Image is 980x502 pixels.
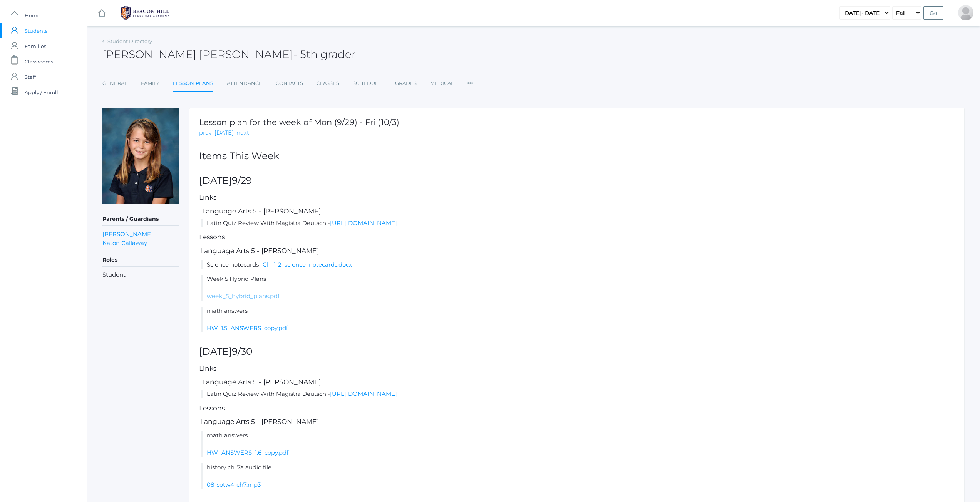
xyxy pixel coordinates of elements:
h2: [DATE] [199,346,955,357]
h5: Links [199,365,955,372]
a: HW_ANSWERS_1.6_copy.pdf [207,449,288,456]
a: next [236,128,249,137]
li: math answers [201,431,955,457]
a: Medical [430,76,454,91]
span: 9/29 [232,175,252,186]
a: 08-sotw4-ch7.mp3 [207,481,261,488]
a: [URL][DOMAIN_NAME] [330,219,397,227]
h5: Lessons [199,405,955,412]
img: Kennedy Callaway [102,108,179,204]
a: Classes [317,76,339,91]
a: [DATE] [214,128,234,137]
li: Science notecards - [201,260,955,269]
h1: Lesson plan for the week of Mon (9/29) - Fri (10/3) [199,118,399,127]
a: [URL][DOMAIN_NAME] [330,390,397,397]
li: Latin Quiz Review With Magistra Deutsch - [201,390,955,399]
span: Apply / Enroll [25,85,58,100]
a: Contacts [276,76,303,91]
li: Student [102,270,179,279]
a: Student Directory [107,38,152,44]
h5: Parents / Guardians [102,213,179,226]
h5: Language Arts 5 - [PERSON_NAME] [199,247,955,255]
h2: Items This Week [199,151,955,162]
a: Ch_1-2_science_notecards.docx [263,261,352,268]
h5: Links [199,194,955,201]
a: Katon Callaway [102,238,147,247]
div: Erin Callaway [958,5,973,20]
a: [PERSON_NAME] [102,230,153,238]
a: HW_1.5_ANSWERS_copy.pdf [207,324,288,332]
a: Schedule [353,76,382,91]
h5: Lessons [199,233,955,241]
a: prev [199,128,212,137]
img: 1_BHCALogos-05.png [116,3,174,23]
li: Latin Quiz Review With Magistra Deutsch - [201,219,955,228]
h2: [DATE] [199,175,955,186]
span: - 5th grader [293,48,356,61]
span: Staff [25,69,36,85]
li: history ch. 7a audio file [201,463,955,489]
span: 9/30 [232,345,253,357]
a: Attendance [227,76,262,91]
h5: Language Arts 5 - [PERSON_NAME] [201,379,955,386]
a: Lesson Plans [173,76,213,92]
a: week_5_hybrid_plans.pdf [207,292,280,300]
input: Go [923,6,943,20]
a: Grades [395,76,417,91]
li: math answers [201,307,955,333]
h5: Language Arts 5 - [PERSON_NAME] [199,418,955,425]
span: Students [25,23,47,38]
a: General [102,76,127,91]
li: Week 5 Hybrid Plans [201,275,955,301]
h5: Roles [102,254,179,267]
span: Home [25,8,40,23]
span: Classrooms [25,54,53,69]
h2: [PERSON_NAME] [PERSON_NAME] [102,48,356,60]
a: Family [141,76,159,91]
span: Families [25,38,46,54]
h5: Language Arts 5 - [PERSON_NAME] [201,208,955,215]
